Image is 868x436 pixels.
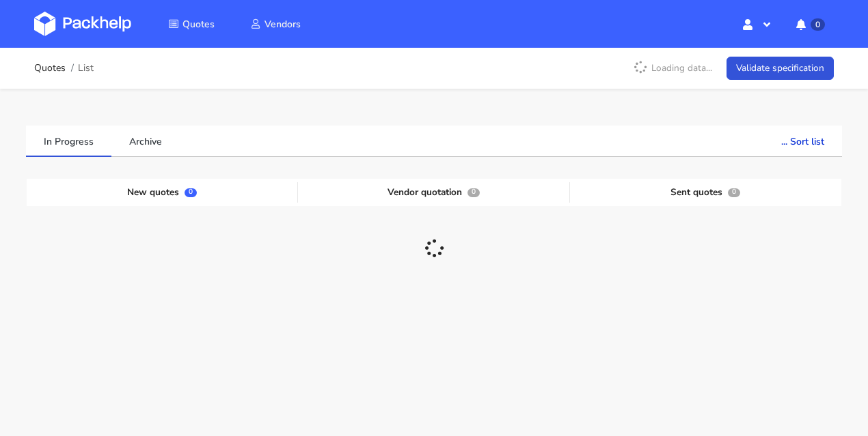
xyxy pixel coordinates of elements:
span: 0 [467,188,480,197]
span: 0 [811,18,825,31]
div: New quotes [27,182,298,203]
a: In Progress [26,126,111,156]
p: Loading data... [627,57,719,80]
a: Validate specification [727,57,834,81]
div: Vendor quotation [298,182,569,203]
button: 0 [785,12,834,36]
button: ... Sort list [763,126,842,156]
span: Vendors [265,18,301,31]
a: Quotes [34,63,66,74]
span: 0 [728,188,740,197]
a: Vendors [234,12,317,36]
nav: breadcrumb [34,55,94,82]
span: List [78,63,94,74]
img: Dashboard [34,12,131,36]
a: Archive [111,126,180,156]
span: Quotes [182,18,215,31]
span: 0 [185,188,197,197]
a: Quotes [152,12,231,36]
div: Sent quotes [570,182,841,203]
